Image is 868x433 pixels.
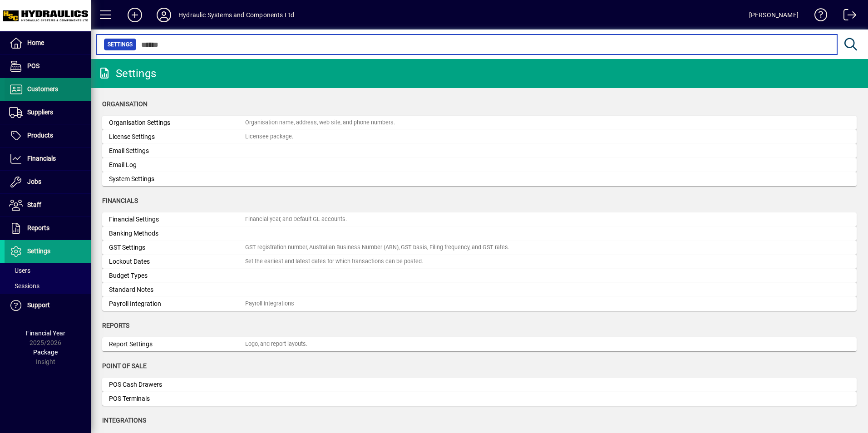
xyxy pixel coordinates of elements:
[102,337,857,351] a: Report SettingsLogo, and report layouts.
[245,243,509,252] div: GST registration number, Australian Business Number (ABN), GST basis, Filing frequency, and GST r...
[245,340,307,349] div: Logo, and report layouts.
[120,7,149,23] button: Add
[109,299,245,309] div: Payroll Integration
[102,158,857,172] a: Email Log
[109,394,245,403] div: POS Terminals
[109,132,245,142] div: License Settings
[109,257,245,266] div: Lockout Dates
[27,247,50,255] span: Settings
[245,133,293,141] div: Licensee package.
[26,330,65,337] span: Financial Year
[102,226,857,241] a: Banking Methods
[5,124,91,147] a: Products
[102,130,857,144] a: License SettingsLicensee package.
[9,282,39,290] span: Sessions
[245,300,294,308] div: Payroll Integrations
[27,39,44,46] span: Home
[9,267,30,274] span: Users
[27,108,53,116] span: Suppliers
[109,340,245,349] div: Report Settings
[109,229,245,238] div: Banking Methods
[27,301,50,309] span: Support
[102,197,138,204] span: Financials
[33,349,58,356] span: Package
[27,62,39,69] span: POS
[5,194,91,216] a: Staff
[102,297,857,311] a: Payroll IntegrationPayroll Integrations
[102,269,857,283] a: Budget Types
[102,255,857,269] a: Lockout DatesSet the earliest and latest dates for which transactions can be posted.
[102,283,857,297] a: Standard Notes
[102,322,129,329] span: Reports
[109,271,245,280] div: Budget Types
[5,278,91,294] a: Sessions
[98,66,156,81] div: Settings
[5,171,91,193] a: Jobs
[102,116,857,130] a: Organisation SettingsOrganisation name, address, web site, and phone numbers.
[102,392,857,406] a: POS Terminals
[102,212,857,226] a: Financial SettingsFinancial year, and Default GL accounts.
[109,215,245,224] div: Financial Settings
[245,257,423,266] div: Set the earliest and latest dates for which transactions can be posted.
[109,285,245,295] div: Standard Notes
[5,32,91,54] a: Home
[27,132,53,139] span: Products
[5,217,91,240] a: Reports
[5,78,91,101] a: Customers
[27,85,58,93] span: Customers
[245,118,395,127] div: Organisation name, address, web site, and phone numbers.
[5,294,91,317] a: Support
[109,160,245,170] div: Email Log
[837,2,857,31] a: Logout
[109,174,245,184] div: System Settings
[5,55,91,78] a: POS
[808,2,828,31] a: Knowledge Base
[27,155,56,162] span: Financials
[108,40,133,49] span: Settings
[102,144,857,158] a: Email Settings
[5,148,91,170] a: Financials
[27,201,41,208] span: Staff
[102,172,857,186] a: System Settings
[109,118,245,128] div: Organisation Settings
[102,417,146,424] span: Integrations
[109,146,245,156] div: Email Settings
[102,362,147,369] span: Point of Sale
[109,380,245,389] div: POS Cash Drawers
[102,241,857,255] a: GST SettingsGST registration number, Australian Business Number (ABN), GST basis, Filing frequenc...
[27,224,49,231] span: Reports
[149,7,178,23] button: Profile
[749,8,799,22] div: [PERSON_NAME]
[102,100,148,108] span: Organisation
[5,263,91,278] a: Users
[5,101,91,124] a: Suppliers
[27,178,41,185] span: Jobs
[245,215,347,224] div: Financial year, and Default GL accounts.
[109,243,245,252] div: GST Settings
[102,378,857,392] a: POS Cash Drawers
[178,8,294,22] div: Hydraulic Systems and Components Ltd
